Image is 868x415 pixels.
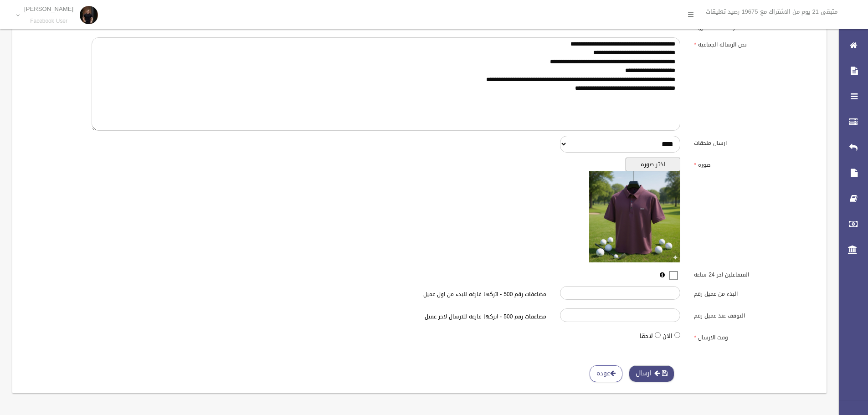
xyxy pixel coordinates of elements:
label: نص الرساله الجماعيه [687,37,821,50]
h6: مضاعفات رقم 500 - اتركها فارغه للارسال لاخر عميل [226,314,547,320]
a: عوده [590,365,622,382]
img: معاينه الصوره [589,171,680,262]
label: البدء من عميل رقم [687,286,821,299]
h6: مضاعفات رقم 500 - اتركها فارغه للبدء من اول عميل [226,292,547,297]
label: لاحقا [640,331,653,342]
label: ارسال ملحقات [687,136,821,149]
label: المتفاعلين اخر 24 ساعه [687,267,821,280]
label: الان [663,331,673,342]
label: التوقف عند عميل رقم [687,308,821,321]
p: [PERSON_NAME] [24,5,73,12]
label: وقت الارسال [687,330,821,343]
button: اختر صوره [626,158,680,171]
button: ارسال [629,365,674,382]
small: Facebook User [24,18,73,25]
label: صوره [687,158,821,170]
